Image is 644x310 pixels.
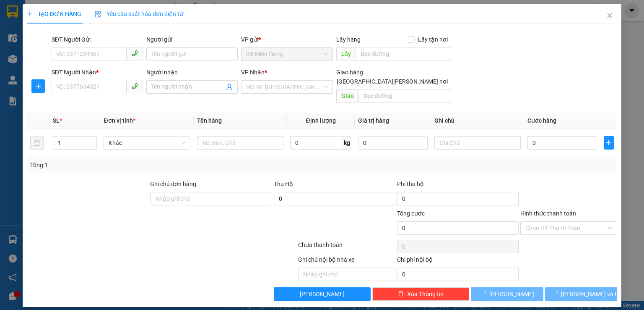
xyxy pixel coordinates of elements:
[527,117,556,124] span: Cước hàng
[241,35,332,44] div: VP gửi
[336,89,358,102] span: Giao
[30,160,249,170] div: Tổng: 1
[30,136,44,150] button: delete
[300,289,345,299] span: [PERSON_NAME]
[4,56,10,62] span: environment
[397,255,519,268] div: Chi phí nội bộ
[355,47,451,60] input: Dọc đường
[246,48,327,60] span: BX Miền Đông
[226,84,233,90] span: user-add
[95,11,101,18] img: icon
[58,56,110,90] b: Thôn 3, Xã M’ĐrắK, [GEOGRAPHIC_DATA]
[273,287,370,301] button: [PERSON_NAME]
[480,291,489,297] span: loading
[27,11,33,17] span: plus
[336,36,360,43] span: Lấy hàng
[4,4,122,36] li: Nhà xe [PERSON_NAME]
[131,50,138,57] span: phone
[358,136,428,150] input: 0
[415,35,451,44] span: Lấy tận nơi
[431,113,524,129] th: Ghi chú
[53,117,60,124] span: SL
[407,289,444,299] span: Xóa Thông tin
[398,291,404,297] span: delete
[552,291,561,297] span: loading
[297,240,396,255] div: Chưa thanh toán
[58,45,112,55] li: VP VP M’ĐrăK
[58,56,64,62] span: environment
[372,287,469,301] button: deleteXóa Thông tin
[52,35,143,44] div: SĐT Người Gửi
[520,210,576,217] label: Hình thức thanh toán
[604,139,613,146] span: plus
[31,79,45,93] button: plus
[95,11,183,17] span: Yêu cầu xuất hóa đơn điện tử
[336,69,363,76] span: Giao hàng
[545,287,618,301] button: [PERSON_NAME] và In
[150,192,272,205] input: Ghi chú đơn hàng
[298,255,395,268] div: Ghi chú nội bộ nhà xe
[333,77,451,86] span: [GEOGRAPHIC_DATA][PERSON_NAME] nơi
[561,289,620,299] span: [PERSON_NAME] và In
[604,136,614,150] button: plus
[397,210,425,217] span: Tổng cước
[298,268,395,281] input: Nhập ghi chú
[146,68,238,77] div: Người nhận
[471,287,543,301] button: [PERSON_NAME]
[52,68,143,77] div: SĐT Người Nhận
[104,117,135,124] span: Đơn vị tính
[146,35,238,44] div: Người gửi
[4,56,56,109] b: Ki-ót C02, Dãy 7, BX Miền Đông, 292 Đinh Bộ [PERSON_NAME][GEOGRAPHIC_DATA][PERSON_NAME]
[131,83,138,89] span: phone
[197,136,283,150] input: VD: Bàn, Ghế
[489,289,534,299] span: [PERSON_NAME]
[606,12,613,19] span: close
[397,179,519,192] div: Phí thu hộ
[306,117,335,124] span: Định lượng
[109,137,185,149] span: Khác
[273,181,293,187] span: Thu Hộ
[197,117,222,124] span: Tên hàng
[358,89,451,102] input: Dọc đường
[598,4,621,28] button: Close
[358,117,389,124] span: Giá trị hàng
[150,181,196,187] label: Ghi chú đơn hàng
[4,45,58,55] li: VP BX Miền Đông
[343,136,351,150] span: kg
[241,69,265,76] span: VP Nhận
[336,47,355,60] span: Lấy
[434,136,521,150] input: Ghi Chú
[27,11,81,17] span: TẠO ĐƠN HÀNG
[4,4,34,34] img: logo.jpg
[32,83,44,89] span: plus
